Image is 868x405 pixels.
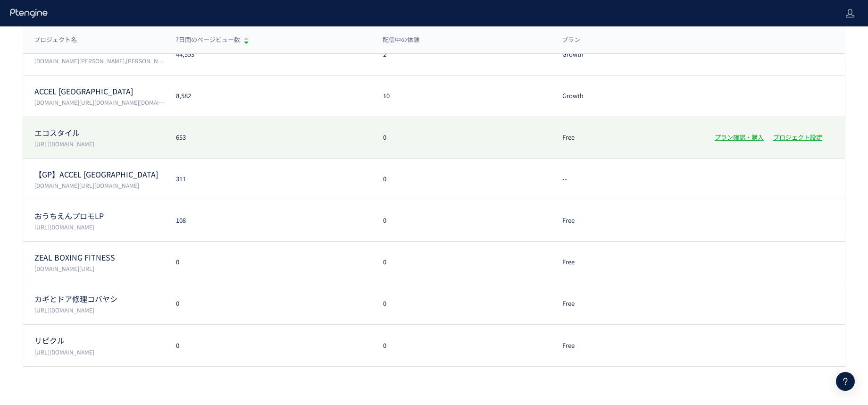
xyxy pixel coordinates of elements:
div: 10 [372,92,551,101]
p: zeal-b.com/lp/ [34,264,165,272]
div: Free [551,133,703,142]
p: https://ripicle.carecle.com/ [34,348,165,356]
p: エコスタイル [34,127,165,138]
div: 0 [165,299,372,308]
div: 0 [165,341,372,350]
div: 0 [372,341,551,350]
div: 0 [372,258,551,267]
div: 2 [372,50,551,59]
span: プロジェクト名 [34,35,77,44]
div: 0 [372,216,551,225]
p: ZEAL BOXING FITNESS [34,252,165,263]
p: accel-japan.com/,secure-link.jp/,trendfocus-media.com [34,98,165,106]
div: 0 [372,175,551,184]
p: 【GP】ACCEL JAPAN [34,169,165,180]
p: リピクル [34,335,165,346]
div: 0 [372,133,551,142]
span: プラン [562,35,580,44]
div: Free [551,258,703,267]
p: https://kagidoakobayashi.com/lp/ [34,306,165,314]
div: 8,582 [165,92,372,101]
p: カギとドア修理コバヤシ [34,294,165,304]
p: accel-japan.com/,secure-link.jp/ [34,181,165,189]
span: 7日間のページビュー数 [175,35,240,44]
div: 311 [165,175,372,184]
p: https://www.style-eco.com/takuhai-kaitori/ [34,140,165,148]
div: Growth [551,92,703,101]
a: プラン確認・購入 [715,133,764,142]
a: プロジェクト設定 [773,133,822,142]
div: Free [551,341,703,350]
div: Free [551,216,703,225]
p: https://i.ouchien.jp/ [34,223,165,231]
div: 108 [165,216,372,225]
p: ACCEL JAPAN [34,86,165,97]
div: 44,553 [165,50,372,59]
span: 配信中の体験 [383,35,419,44]
div: 653 [165,133,372,142]
div: Growth [551,50,703,59]
div: -- [551,175,703,184]
div: 0 [165,258,372,267]
div: 0 [372,299,551,308]
p: おうちえんプロモLP [34,211,165,221]
div: Free [551,299,703,308]
p: www.cira-foundation.or.jp,cira-foundation.my.salesforce-sites.com/ [34,57,165,65]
